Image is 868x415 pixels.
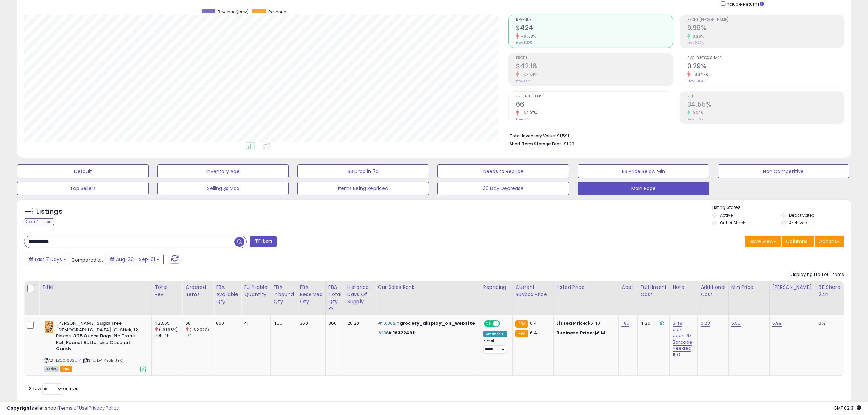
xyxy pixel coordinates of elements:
b: Total Inventory Value: [510,133,556,139]
div: FBA Total Qty [328,284,341,305]
div: 860 [328,320,339,326]
div: Amazon AI [483,331,507,337]
span: Avg. Buybox Share [687,56,844,60]
a: 0.28 [701,320,710,327]
span: ON [485,321,493,327]
small: (-62.07%) [190,327,209,332]
a: 5.99 [772,320,782,327]
button: Save View [745,236,781,247]
div: FBA Reserved Qty [300,284,323,305]
div: $6.14 [556,330,613,336]
small: -62.07% [519,110,537,116]
b: [PERSON_NAME] Sugar Free [DEMOGRAPHIC_DATA]-O-Stick, 12 Pieces, 3.75 Ounce Bags, No Trans Fat, Pe... [56,320,139,354]
div: Historical Days Of Supply [347,284,372,305]
span: Compared to: [71,257,103,263]
div: Preset: [483,338,507,354]
small: Prev: 174 [516,117,528,121]
div: Listed Price [556,284,615,291]
span: All listings currently available for purchase on Amazon [44,366,59,372]
div: Fulfillment Cost [640,284,667,298]
span: Profit [516,56,673,60]
span: 2025-09-10 02:31 GMT [833,405,861,411]
span: Revenue (prev) [218,9,249,15]
small: FBA [515,330,528,337]
h2: 9.96% [687,24,844,33]
div: Min Price [731,284,767,291]
label: Deactivated [789,212,815,218]
b: Short Term Storage Fees: [510,141,563,147]
li: $1,591 [510,131,839,139]
h2: 66 [516,101,673,110]
button: Main Page [578,182,709,195]
div: Total Rev. [154,284,179,298]
small: Prev: 38.83% [687,79,705,83]
span: Ordered Items [516,95,673,98]
p: Listing States: [712,204,851,211]
small: -58.54% [519,72,537,77]
span: 16322491 [393,330,415,336]
img: 51BuiT1O5ML._SL40_.jpg [44,320,54,334]
div: Displaying 1 to 1 of 1 items [790,271,844,278]
span: $1.23 [564,140,574,147]
button: Items Being Repriced [297,182,429,195]
b: Business Price: [556,330,594,336]
small: FBA [515,320,528,328]
div: seller snap | | [7,405,119,412]
a: Terms of Use [58,405,87,411]
div: $6.40 [556,320,613,326]
div: 455 [273,320,291,326]
div: Ordered Items [185,284,210,298]
h2: $424 [516,24,673,33]
small: 8.26% [690,34,704,39]
span: Columns [786,238,808,245]
small: -61.68% [519,34,536,39]
span: grocery_display_on_website [399,320,475,326]
div: 423.65 [154,320,182,326]
div: BB Share 24h. [819,284,844,298]
span: Show: entries [29,385,78,392]
button: Top Sellers [17,182,149,195]
div: 4.26 [640,320,664,326]
button: Columns [782,236,814,247]
div: 174 [185,333,213,339]
div: FBA Available Qty [216,284,238,305]
h2: 0.29% [687,62,844,71]
b: Listed Price: [556,320,587,326]
label: Archived [789,220,808,226]
div: Title [42,284,149,291]
div: [PERSON_NAME] [772,284,813,291]
div: 26.20 [347,320,370,326]
a: B001682UT4 [58,358,81,363]
small: 9.30% [690,110,704,116]
small: (-61.68%) [159,327,178,332]
span: ROI [687,95,844,98]
small: Prev: $102 [516,79,530,83]
h2: $42.18 [516,62,673,71]
button: Default [17,164,149,178]
small: Prev: 9.20% [687,41,704,45]
button: BB Drop in 7d [297,164,429,178]
button: Selling @ Max [157,182,289,195]
div: Additional Cost [701,284,725,298]
span: 6.4 [530,330,537,336]
p: in [378,330,475,336]
span: Revenue [268,9,286,15]
span: Last 7 Days [35,256,62,263]
small: -99.25% [690,72,709,77]
h2: 34.55% [687,101,844,110]
span: Profit [PERSON_NAME] [687,18,844,22]
strong: Copyright [7,405,32,411]
div: 360 [300,320,320,326]
div: Repricing [483,284,510,291]
small: Prev: 31.61% [687,117,704,121]
span: | SKU: DP-4E6E-JYX4 [82,358,124,363]
span: FBA [60,366,72,372]
div: Current Buybox Price [515,284,551,298]
a: 1.85 [621,320,629,327]
button: Non Competitive [718,164,849,178]
label: Out of Stock [720,220,745,226]
div: Clear All Filters [24,218,54,225]
div: 0% [819,320,841,326]
div: FBA inbound Qty [273,284,294,305]
a: 3.49 pick pack 2D Barcode Needed 10/5 [673,320,692,358]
